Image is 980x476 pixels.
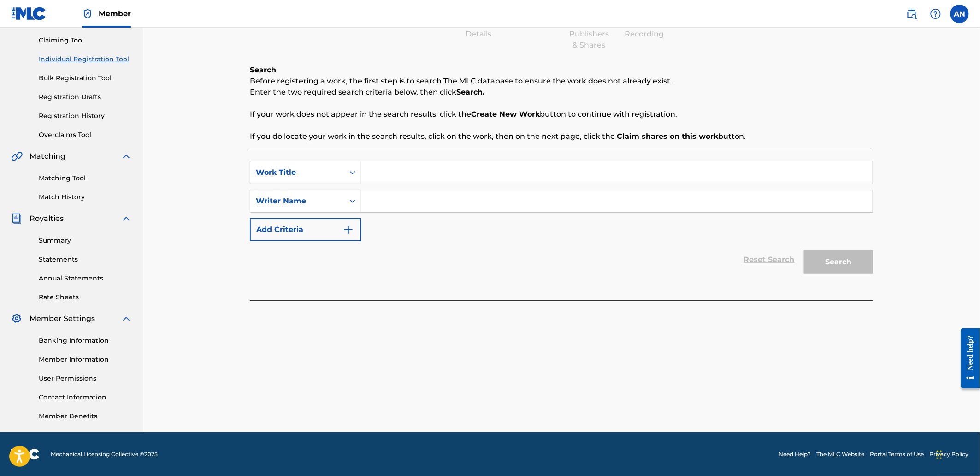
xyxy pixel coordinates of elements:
[82,8,93,19] img: Top Rightsholder
[930,8,941,19] img: help
[455,18,502,40] div: Enter Work Details
[11,313,22,324] img: Member Settings
[39,355,132,364] a: Member Information
[906,8,917,19] img: search
[250,109,873,120] p: If your work does not appear in the search results, click the button to continue with registration.
[250,131,873,142] p: If you do locate your work in the search results, click on the work, then on the next page, click...
[39,111,132,121] a: Registration History
[30,313,95,324] span: Member Settings
[39,192,132,202] a: Match History
[471,110,540,119] strong: Create New Work
[121,213,132,224] img: expand
[779,450,811,458] a: Need Help?
[11,7,47,20] img: MLC Logo
[566,18,612,51] div: Add Publishers & Shares
[256,167,339,178] div: Work Title
[39,173,132,183] a: Matching Tool
[39,374,132,383] a: User Permissions
[39,92,132,102] a: Registration Drafts
[39,73,132,83] a: Bulk Registration Tool
[937,441,942,469] div: Drag
[39,255,132,264] a: Statements
[11,213,22,224] img: Royalties
[930,450,969,458] a: Privacy Policy
[250,76,873,87] p: Before registering a work, the first step is to search The MLC database to ensure the work does n...
[954,321,980,395] iframe: Resource Center
[250,218,361,241] button: Add Criteria
[121,151,132,162] img: expand
[39,130,132,140] a: Overclaims Tool
[39,274,132,283] a: Annual Statements
[950,5,969,23] div: User Menu
[39,292,132,302] a: Rate Sheets
[250,65,276,74] b: Search
[934,432,980,476] iframe: Chat Widget
[250,161,873,278] form: Search Form
[39,54,132,64] a: Individual Registration Tool
[30,213,64,224] span: Royalties
[617,132,718,141] strong: Claim shares on this work
[39,411,132,421] a: Member Benefits
[39,336,132,345] a: Banking Information
[456,88,484,96] strong: Search.
[621,18,667,40] div: Add Recording
[30,151,65,162] span: Matching
[11,449,40,460] img: logo
[870,450,924,458] a: Portal Terms of Use
[39,393,132,402] a: Contact Information
[121,313,132,324] img: expand
[343,224,354,235] img: 9d2ae6d4665cec9f34b9.svg
[903,5,921,23] a: Public Search
[39,236,132,245] a: Summary
[817,450,865,458] a: The MLC Website
[99,8,131,19] span: Member
[256,196,339,207] div: Writer Name
[39,36,132,45] a: Claiming Tool
[927,5,945,23] div: Help
[51,450,158,458] span: Mechanical Licensing Collective © 2025
[250,87,873,98] p: Enter the two required search criteria below, then click
[11,151,23,162] img: Matching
